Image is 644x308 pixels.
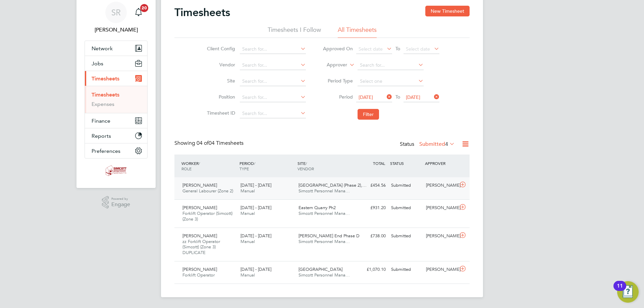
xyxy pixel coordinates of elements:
[85,165,148,176] a: Go to home page
[205,46,235,52] label: Client Config
[85,41,147,56] button: Network
[299,266,342,272] span: [GEOGRAPHIC_DATA]
[182,188,233,194] span: General Labourer (Zone 2)
[299,233,360,239] span: [PERSON_NAME] End Phase D
[298,166,314,171] span: VENDOR
[323,46,353,52] label: Approved On
[338,26,377,38] li: All Timesheets
[92,133,111,139] span: Reports
[406,46,430,52] span: Select date
[400,140,456,149] div: Status
[354,231,388,242] div: £738.00
[240,205,271,210] span: [DATE] - [DATE]
[358,77,424,86] input: Select one
[423,180,458,191] div: [PERSON_NAME]
[423,231,458,242] div: [PERSON_NAME]
[306,161,307,166] span: /
[197,140,244,146] span: 04 Timesheets
[359,94,373,100] span: [DATE]
[182,239,220,256] span: zz Forklift Operator (Simcott) (Zone 3) DUPLICATE
[388,180,423,191] div: Submitted
[205,78,235,84] label: Site
[92,45,113,52] span: Network
[268,26,321,38] li: Timesheets I Follow
[240,45,306,54] input: Search for...
[240,188,255,194] span: Manual
[299,188,350,194] span: Simcott Personnel Mana…
[111,202,130,207] span: Engage
[299,210,350,216] span: Simcott Personnel Mana…
[406,94,420,100] span: [DATE]
[299,239,350,244] span: Simcott Personnel Mana…
[85,2,148,34] a: SR[PERSON_NAME]
[388,231,423,242] div: Submitted
[323,94,353,100] label: Period
[102,196,130,209] a: Powered byEngage
[388,264,423,275] div: Submitted
[240,233,271,239] span: [DATE] - [DATE]
[111,196,130,202] span: Powered by
[85,86,147,113] div: Timesheets
[85,71,147,86] button: Timesheets
[240,182,271,188] span: [DATE] - [DATE]
[354,264,388,275] div: £1,070.10
[205,110,235,116] label: Timesheet ID
[445,141,448,147] span: 4
[85,128,147,143] button: Reports
[111,8,121,17] span: SR
[240,266,271,272] span: [DATE] - [DATE]
[240,272,255,278] span: Manual
[299,272,350,278] span: Simcott Personnel Mana…
[182,182,217,188] span: [PERSON_NAME]
[617,286,623,295] div: 11
[205,94,235,100] label: Position
[254,161,255,166] span: /
[239,166,249,171] span: TYPE
[240,93,306,102] input: Search for...
[317,62,347,68] label: Approver
[182,266,217,272] span: [PERSON_NAME]
[358,61,424,70] input: Search for...
[425,6,470,16] button: New Timesheet
[85,56,147,71] button: Jobs
[180,157,238,175] div: WORKER
[92,60,103,67] span: Jobs
[240,239,255,244] span: Manual
[388,157,423,169] div: STATUS
[299,182,367,188] span: [GEOGRAPHIC_DATA] (Phase 2),…
[423,157,458,169] div: APPROVER
[354,180,388,191] div: £454.56
[205,62,235,68] label: Vendor
[359,46,383,52] span: Select date
[240,77,306,86] input: Search for...
[393,44,402,53] span: To
[92,148,120,154] span: Preferences
[140,4,148,12] span: 20
[181,166,192,171] span: ROLE
[199,161,200,166] span: /
[423,202,458,213] div: [PERSON_NAME]
[106,165,127,176] img: simcott-logo-retina.png
[182,233,217,239] span: [PERSON_NAME]
[238,157,296,175] div: PERIOD
[182,272,215,278] span: Forklift Operator
[132,2,145,23] a: 20
[388,202,423,213] div: Submitted
[354,202,388,213] div: £931.20
[323,78,353,84] label: Period Type
[182,210,232,222] span: Forklift Operator (Simcott) (Zone 3)
[423,264,458,275] div: [PERSON_NAME]
[296,157,354,175] div: SITE
[85,113,147,128] button: Finance
[92,118,110,124] span: Finance
[240,61,306,70] input: Search for...
[358,109,379,120] button: Filter
[419,141,455,147] label: Submitted
[240,210,255,216] span: Manual
[240,109,306,118] input: Search for...
[373,161,385,166] span: TOTAL
[197,140,209,146] span: 04 of
[174,140,245,147] div: Showing
[393,93,402,101] span: To
[617,281,639,303] button: Open Resource Center, 11 new notifications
